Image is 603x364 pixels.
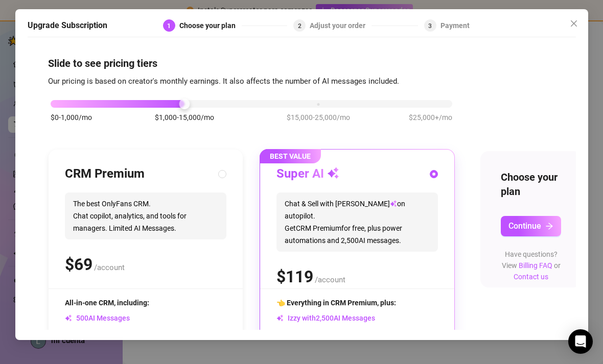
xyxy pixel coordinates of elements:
span: Chat Copilot [65,329,115,337]
span: close [570,19,578,28]
h3: Super AI [276,166,339,182]
button: Continuearrow-right [501,216,561,236]
span: $ [276,267,313,286]
span: check [65,330,72,337]
div: Adjust your order [310,19,372,32]
div: Payment [440,19,469,32]
span: $ [65,255,92,274]
span: $15,000-25,000/mo [286,112,350,123]
span: All-in-one CRM, including: [65,299,149,307]
span: Have questions? View or [501,250,560,281]
span: Our pricing is based on creator's monthly earnings. It also affects the number of AI messages inc... [48,76,399,85]
span: /account [94,263,125,272]
a: Contact us [514,273,548,281]
span: $0-1,000/mo [51,112,92,123]
span: The best OnlyFans CRM. Chat copilot, analytics, and tools for managers. Limited AI Messages. [65,192,226,239]
span: $1,000-15,000/mo [154,112,214,123]
span: arrow-right [545,222,553,230]
h5: Upgrade Subscription [28,19,107,32]
span: BEST VALUE [260,149,321,163]
span: /account [315,275,345,284]
span: 3 [428,22,432,29]
span: Close [566,19,582,28]
span: Izzy with AI Messages [276,314,375,322]
button: Close [566,15,582,32]
span: check [276,330,284,337]
span: Chat & Sell with [PERSON_NAME] on autopilot. Get CRM Premium for free, plus power automations and... [276,192,438,252]
span: 2 [297,22,301,29]
h4: Choose your plan [501,170,561,199]
span: AI Messages [65,314,130,322]
span: $25,000+/mo [409,112,452,123]
span: 1 [167,22,171,29]
span: Continue [508,221,541,231]
span: 👈 Everything in CRM Premium, plus: [276,299,396,307]
div: Mensajero de Intercom abierto [568,329,593,354]
span: Bump Fans (Unlimited messages) [276,329,394,337]
a: Billing FAQ [518,261,552,270]
h3: CRM Premium [65,166,145,182]
h4: Slide to see pricing tiers [48,56,555,70]
div: Choose your plan [179,19,241,32]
